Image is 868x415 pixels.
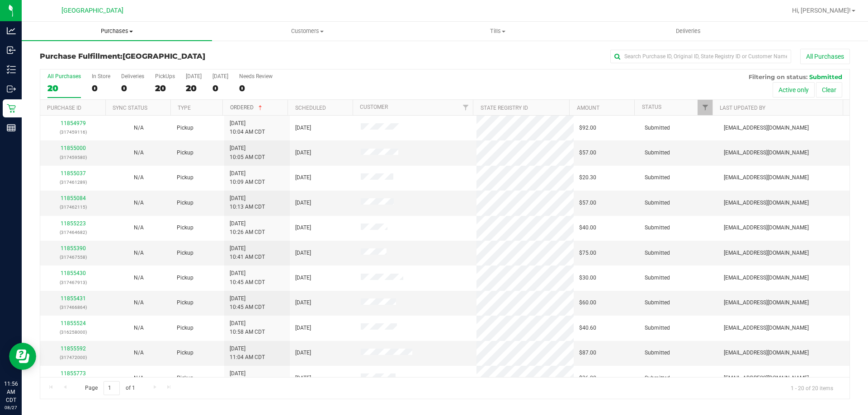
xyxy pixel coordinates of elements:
div: 0 [212,83,228,93]
span: [EMAIL_ADDRESS][DOMAIN_NAME] [724,173,809,182]
span: [GEOGRAPHIC_DATA] [123,52,205,61]
span: [DATE] [295,374,311,382]
span: [DATE] [295,124,311,132]
span: [EMAIL_ADDRESS][DOMAIN_NAME] [724,349,809,357]
span: Submitted [645,274,670,282]
inline-svg: Inbound [7,46,16,55]
p: (317459116) [46,128,100,136]
span: Page of 1 [77,381,142,395]
a: 11855592 [61,345,86,352]
div: 0 [92,83,110,93]
div: All Purchases [47,73,81,79]
span: [DATE] 10:09 AM CDT [230,169,265,187]
p: (317459580) [46,153,100,162]
a: 11855431 [61,295,86,302]
span: Submitted [645,298,670,307]
span: $20.30 [579,173,596,182]
span: Submitted [645,249,670,257]
span: Not Applicable [134,350,144,356]
span: Pickup [177,124,193,132]
span: [DATE] [295,349,311,357]
span: [DATE] 11:04 AM CDT [230,345,265,362]
span: [EMAIL_ADDRESS][DOMAIN_NAME] [724,124,809,132]
span: Not Applicable [134,299,144,306]
span: [EMAIL_ADDRESS][DOMAIN_NAME] [724,199,809,207]
span: $57.00 [579,149,596,157]
a: 11855037 [61,170,86,177]
button: N/A [134,324,144,332]
a: Deliveries [593,22,783,41]
a: 11855773 [61,370,86,377]
span: [DATE] [295,149,311,157]
span: Hi, [PERSON_NAME]! [792,7,851,14]
a: Type [178,105,191,111]
a: 11855223 [61,220,86,227]
inline-svg: Analytics [7,26,16,35]
div: 20 [47,83,81,93]
div: [DATE] [212,73,228,79]
span: $30.00 [579,274,596,282]
span: Submitted [645,224,670,232]
p: (317467913) [46,278,100,287]
a: Purchase ID [47,105,81,111]
a: Ordered [230,104,264,111]
span: Pickup [177,199,193,207]
span: $57.00 [579,199,596,207]
span: [DATE] 10:41 AM CDT [230,244,265,261]
span: Deliveries [664,27,713,35]
span: Customers [212,27,402,35]
a: 11855000 [61,145,86,151]
a: Tills [402,22,593,41]
span: $87.00 [579,349,596,357]
span: Submitted [645,324,670,332]
span: $60.00 [579,298,596,307]
span: [DATE] [295,224,311,232]
span: $40.00 [579,224,596,232]
button: N/A [134,274,144,282]
span: Purchases [22,27,212,35]
span: Submitted [645,173,670,182]
span: [DATE] [295,173,311,182]
h3: Purchase Fulfillment: [40,52,310,61]
span: [EMAIL_ADDRESS][DOMAIN_NAME] [724,374,809,382]
a: State Registry ID [481,105,528,111]
span: [GEOGRAPHIC_DATA] [61,7,123,14]
span: 1 - 20 of 20 items [783,381,840,395]
span: Not Applicable [134,174,144,181]
span: Pickup [177,274,193,282]
a: Purchases [22,22,212,41]
span: Not Applicable [134,149,144,156]
p: (316258000) [46,328,100,336]
a: Amount [577,105,599,111]
p: (317461289) [46,178,100,187]
span: [DATE] [295,249,311,257]
inline-svg: Outbound [7,84,16,93]
button: N/A [134,249,144,257]
button: N/A [134,224,144,232]
span: [DATE] 10:58 AM CDT [230,319,265,336]
span: Not Applicable [134,200,144,206]
button: N/A [134,349,144,357]
div: PickUps [155,73,175,79]
div: 20 [186,83,202,93]
span: $92.00 [579,124,596,132]
div: In Store [92,73,110,79]
p: (317464682) [46,228,100,237]
a: Filter [698,100,712,115]
span: Submitted [645,349,670,357]
span: Pickup [177,298,193,307]
span: Not Applicable [134,275,144,281]
inline-svg: Inventory [7,65,16,74]
a: Sync Status [113,105,147,111]
button: All Purchases [800,49,850,64]
span: $40.60 [579,324,596,332]
input: Search Purchase ID, Original ID, State Registry ID or Customer Name... [610,50,791,63]
a: 11855430 [61,270,86,276]
p: 11:56 AM CDT [4,380,18,404]
p: (317472000) [46,353,100,362]
button: N/A [134,298,144,307]
a: Customers [212,22,402,41]
button: N/A [134,374,144,382]
span: [EMAIL_ADDRESS][DOMAIN_NAME] [724,249,809,257]
inline-svg: Retail [7,104,16,113]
